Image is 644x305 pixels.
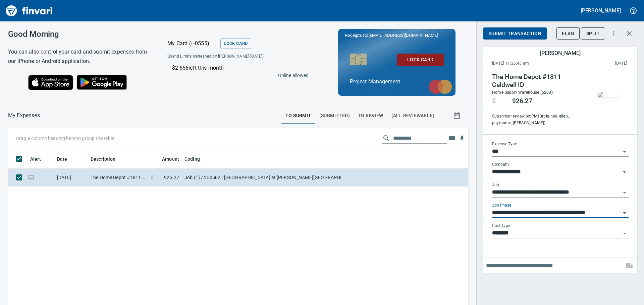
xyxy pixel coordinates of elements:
span: Coding [184,155,200,163]
button: Flag [556,27,580,40]
span: $ [151,174,154,181]
button: [PERSON_NAME] [579,5,623,16]
h5: [PERSON_NAME] [581,7,621,14]
span: Spend Limits (refreshed by [PERSON_NAME] [DATE]) [167,53,285,60]
label: Company [492,162,509,166]
span: Flag [562,29,574,38]
span: Amount [153,155,179,163]
span: To Submit [285,111,311,120]
td: Job (1) / 250502.: [GEOGRAPHIC_DATA] at [PERSON_NAME][GEOGRAPHIC_DATA] / 40. 21.: BS2 - Pedestria... [182,169,350,186]
span: Date [57,155,76,163]
nav: breadcrumb [8,111,40,120]
button: Lock Card [220,39,251,49]
span: Date [57,155,67,163]
span: Description [91,155,124,163]
p: $2,656 left this month [172,64,308,72]
span: Supervisor review by: PM10 (blaineb, elleb, paytonmc, [PERSON_NAME]) [492,113,583,127]
span: Split [586,29,600,38]
button: Open [620,147,629,156]
span: Amount [162,155,179,163]
button: Close transaction [621,25,637,42]
span: Online transaction [28,175,35,179]
span: Alert [30,155,41,163]
span: 926.27 [164,174,179,181]
span: Description [91,155,116,163]
span: This charge was settled by the merchant and appears on the 2025/10/11 statement. [572,60,627,67]
button: Open [620,167,629,177]
span: Coding [184,155,209,163]
button: Open [620,188,629,197]
span: Home Supply Warehouse (5200) [492,90,553,95]
span: $ [492,97,496,105]
img: receipts%2Ftapani%2F2025-10-06%2FkEyQBb0ni3SxlBNn0l0Crw0x1Ih1__PIoW7JCnPh90EDt4Kf7E.jpg [598,92,619,97]
p: My Card (···0555) [167,40,218,48]
button: More [606,26,621,41]
label: Expense Type [492,142,517,146]
p: My Expenses [8,111,40,120]
label: Cost Type [492,224,510,228]
h4: The Home Depot #1811 Caldwell ID [492,73,583,89]
span: Lock Card [402,56,438,64]
h5: [PERSON_NAME] [540,50,580,57]
button: Submit Transaction [483,27,547,40]
label: Job Phase [492,203,511,207]
p: Receipts to: [345,32,449,39]
span: Submit Transaction [489,29,541,38]
span: To Review [358,111,383,120]
img: Download on the App Store [28,75,73,90]
span: (All Reviewable) [391,111,434,120]
span: (Submitted) [319,111,350,120]
span: 926.27 [512,97,532,105]
button: Choose columns to display [447,133,457,143]
td: [DATE] [54,169,88,186]
button: Lock Card [397,54,444,66]
td: The Home Depot #1811 Caldwell ID [88,169,148,186]
h6: You can also control your card and submit expenses from our iPhone or Android application. [8,47,151,66]
p: Drag a column heading here to group the table [16,135,114,142]
span: [EMAIL_ADDRESS][DOMAIN_NAME] [368,32,438,39]
p: Online allowed [162,72,309,79]
span: Lock Card [224,40,248,48]
button: Open [620,208,629,218]
h3: Good Morning [8,29,151,39]
img: Get it on Google Play [73,71,131,93]
img: Finvari [4,3,54,19]
p: Project Management [350,78,444,86]
button: Show transactions within a particular date range [447,107,468,124]
span: [DATE] 11:26:45 am [492,60,572,67]
label: Job [492,183,499,187]
img: mastercard.svg [425,76,455,97]
button: Split [581,27,605,40]
span: This records your note into the expense [621,257,637,274]
button: Open [620,229,629,238]
span: Alert [30,155,50,163]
